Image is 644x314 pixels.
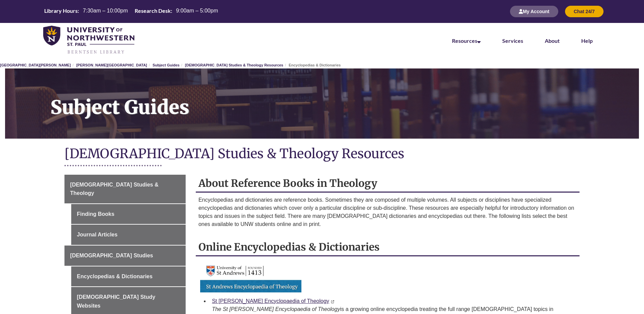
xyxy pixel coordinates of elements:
i: The St [PERSON_NAME] Encyclopaedia of Theology [212,306,340,312]
a: Help [581,37,593,44]
a: [DEMOGRAPHIC_DATA] Studies & Theology [64,175,186,203]
th: Research Desk: [132,7,173,15]
a: Subject Guides [153,63,180,67]
a: Hours Today [42,7,221,16]
a: About [545,37,560,44]
button: Chat 24/7 [565,6,603,17]
li: Encyclopedias & Dictionaries [283,62,341,68]
h1: [DEMOGRAPHIC_DATA] Studies & Theology Resources [64,145,580,163]
i: This link opens in a new window [331,300,334,303]
a: Encyclopedias & Dictionaries [71,266,186,287]
a: [DEMOGRAPHIC_DATA] Studies [64,246,186,266]
a: Resources [452,37,481,44]
span: 9:00am – 5:00pm [176,8,218,13]
p: Encyclopedias and dictionaries are reference books. Sometimes they are composed of multiple volum... [198,196,577,228]
h2: About Reference Books in Theology [196,175,580,193]
a: [PERSON_NAME][GEOGRAPHIC_DATA] [76,63,147,67]
button: My Account [510,6,558,17]
a: My Account [510,8,558,14]
th: Library Hours: [42,7,80,15]
h2: Online Encyclopedias & Dictionaries [196,238,580,256]
a: St [PERSON_NAME] Encyclopaedia of Theology [212,298,329,304]
img: UNWSP Library Logo [43,26,134,55]
span: [DEMOGRAPHIC_DATA] Studies [70,253,153,258]
img: Link to St Andrews Encyclopaedia of Theology [200,261,301,292]
a: Chat 24/7 [565,8,603,14]
h1: Subject Guides [43,68,639,130]
span: [DEMOGRAPHIC_DATA] Studies & Theology [70,182,159,196]
a: [DEMOGRAPHIC_DATA] Studies & Theology Resources [185,63,283,67]
table: Hours Today [42,7,221,16]
a: Finding Books [71,204,186,224]
a: Services [502,37,523,44]
a: Journal Articles [71,225,186,245]
span: 7:30am – 10:00pm [83,8,128,13]
a: Subject Guides [5,68,639,139]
